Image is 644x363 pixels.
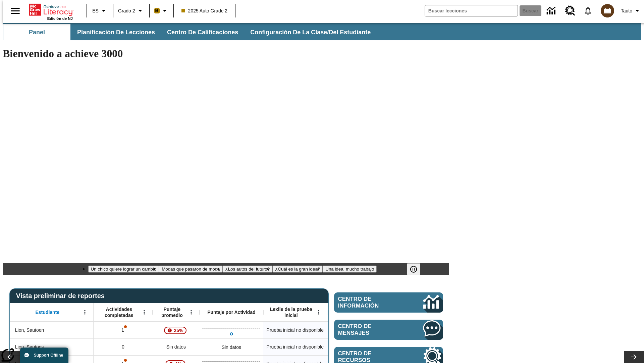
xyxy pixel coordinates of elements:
a: Notificaciones [579,2,597,19]
button: Abrir menú [80,307,90,317]
span: Estudiante [36,309,60,315]
span: 25% [171,324,186,336]
div: Sin datos, Lion, Sautoes [153,338,200,355]
span: Edición de NJ [47,16,73,21]
button: Grado: Grado 2, Elige un grado [115,5,147,17]
img: avatar image [601,4,614,17]
button: Lenguaje: ES, Selecciona un idioma [89,5,111,17]
button: Carrusel de lecciones, seguir [624,351,644,363]
button: Diapositiva 1 Un chico quiere lograr un cambio [88,266,159,273]
span: Puntaje por Actividad [207,309,255,315]
span: Sin datos [163,340,189,354]
div: Portada [29,2,73,21]
span: Panel [29,29,45,36]
div: 1, Es posible que sea inválido el puntaje de una o más actividades., Lion, Sautoen [94,322,153,338]
span: 2025 Auto Grade 2 [181,7,228,14]
span: Centro de calificaciones [167,29,238,36]
span: Lion, Sautoes [15,344,44,351]
span: Configuración de la clase/del estudiante [250,29,371,36]
button: Diapositiva 4 ¿Cuál es la gran idea? [272,266,323,273]
span: Tauto [621,7,632,14]
button: Abrir menú [139,307,149,317]
span: Prueba inicial no disponible, Lion, Sautoen [267,327,324,334]
div: Sin datos, Lion, Sautoes [218,340,245,354]
p: 1 [121,327,125,334]
span: Prueba inicial no disponible, Lion, Sautoes [267,344,324,351]
span: Lexile de la prueba inicial [267,306,316,318]
button: Boost El color de la clase es anaranjado claro. Cambiar el color de la clase. [152,5,171,17]
span: Centro de mensajes [338,323,403,336]
span: Puntaje promedio [156,306,188,318]
button: Configuración de la clase/del estudiante [245,24,376,40]
a: Centro de mensajes [334,320,443,340]
input: Buscar campo [425,5,518,16]
span: Grado 2 [118,7,135,14]
button: Centro de calificaciones [162,24,244,40]
span: B [155,6,159,15]
span: Lion, Sautoen [15,327,44,334]
h1: Bienvenido a achieve 3000 [3,47,449,60]
button: Pausar [407,263,420,275]
button: Escoja un nuevo avatar [597,2,618,19]
button: Planificación de lecciones [72,24,160,40]
a: Centro de información [543,2,561,20]
button: Diapositiva 3 ¿Los autos del futuro? [223,266,273,273]
span: Support Offline [34,353,63,358]
div: 0, Lion, Sautoes [94,338,153,355]
a: Centro de recursos, Se abrirá en una pestaña nueva. [561,2,579,20]
button: Support Offline [20,348,68,363]
button: Diapositiva 2 Modas que pasaron de moda [159,266,222,273]
span: ES [92,7,99,14]
button: Abrir el menú lateral [5,1,25,21]
div: , 25%, ¡Atención! La puntuación media de 25% correspondiente al primer intento de este estudiante... [153,322,200,338]
button: Diapositiva 5 Una idea, mucho trabajo [323,266,377,273]
span: Actividades completadas [97,306,141,318]
span: 0 [122,344,124,351]
a: Portada [29,3,73,16]
span: Planificación de lecciones [77,29,155,36]
span: Centro de información [338,296,401,309]
a: Centro de información [334,292,443,313]
div: Sin datos, Lion, Sautoes [327,338,391,355]
button: Abrir menú [186,307,196,317]
div: Subbarra de navegación [3,23,641,40]
button: Panel [3,24,70,40]
button: Perfil/Configuración [618,5,644,17]
div: Subbarra de navegación [3,24,377,40]
div: Pausar [407,263,427,275]
button: Abrir menú [314,307,324,317]
span: Vista preliminar de reportes [16,292,108,300]
div: Sin datos, Lion, Sautoen [327,322,391,338]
